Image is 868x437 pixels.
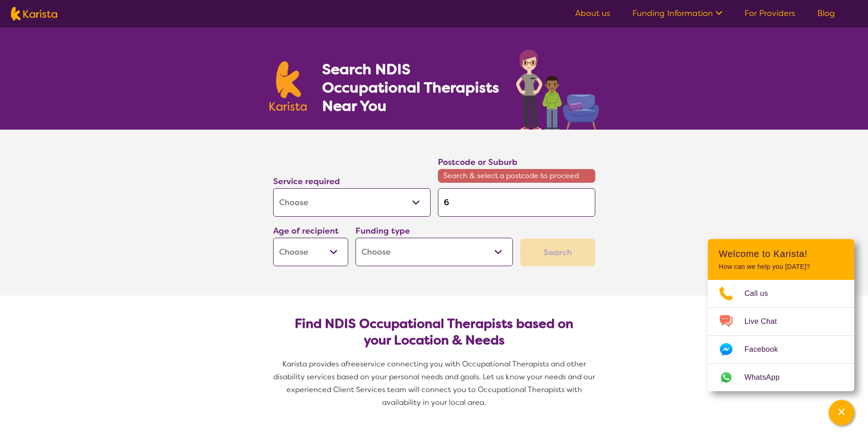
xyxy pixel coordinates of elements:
[438,188,595,217] input: Type
[744,315,788,328] span: Live Chat
[744,287,779,300] span: Call us
[438,169,595,183] span: Search & select a postcode to proceed
[516,49,599,130] img: occupational-therapy
[719,248,843,259] h2: Welcome to Karista!
[829,400,854,426] button: Channel Menu
[270,61,307,111] img: Karista logo
[438,157,518,168] label: Postcode or Suburb
[744,8,795,19] a: For Providers
[817,8,835,19] a: Blog
[356,225,410,236] label: Funding type
[632,8,722,19] a: Funding Information
[273,176,340,187] label: Service required
[11,7,57,21] img: Karista logo
[273,225,339,236] label: Age of recipient
[708,364,854,391] a: Web link opens in a new tab.
[273,359,597,407] span: service connecting you with Occupational Therapists and other disability services based on your p...
[744,371,791,384] span: WhatsApp
[744,343,789,356] span: Facebook
[708,280,854,391] ul: Choose channel
[575,8,610,19] a: About us
[708,239,854,391] div: Channel Menu
[719,263,843,271] p: How can we help you [DATE]?
[322,60,500,115] h1: Search NDIS Occupational Therapists Near You
[282,359,345,369] span: Karista provides a
[345,359,360,369] span: free
[280,316,588,349] h2: Find NDIS Occupational Therapists based on your Location & Needs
